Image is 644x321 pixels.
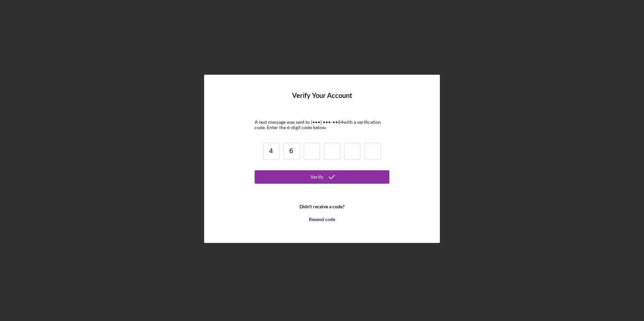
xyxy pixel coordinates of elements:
[311,170,323,184] div: Verify
[255,119,389,130] div: A text message was sent to (•••) •••-•• 64 with a verification code. Enter the 6-digit code below.
[255,213,389,226] button: Resend code
[255,170,389,184] button: Verify
[292,92,352,109] h4: Verify Your Account
[299,204,345,209] b: Didn't receive a code?
[309,213,335,226] div: Resend code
